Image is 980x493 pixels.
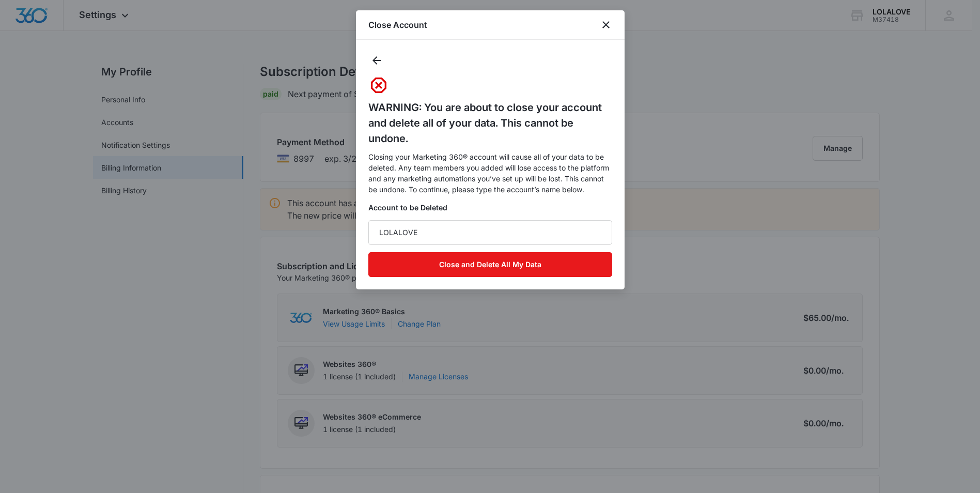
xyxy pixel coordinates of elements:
p: Account to be Deleted [368,202,447,213]
input: LOLALOVE [368,220,612,245]
p: Closing your Marketing 360® account will cause all of your data to be deleted. Any team members y... [368,151,612,195]
button: close [600,19,612,31]
button: Close and Delete All My Data [368,252,612,277]
h5: WARNING: You are about to close your account and delete all of your data. This cannot be undone. [368,100,612,146]
h1: Close Account [368,19,427,31]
